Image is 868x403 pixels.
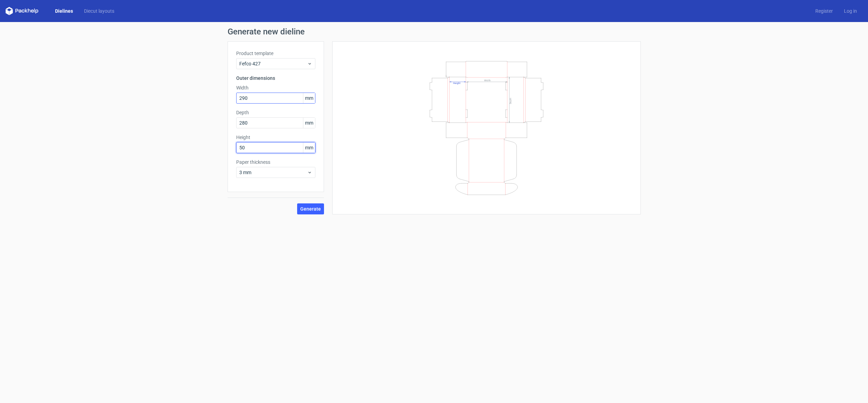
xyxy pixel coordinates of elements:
text: Height [453,82,460,84]
label: Height [236,134,315,141]
h1: Generate new dieline [228,28,641,36]
text: Width [484,78,491,82]
a: Dielines [50,8,79,14]
span: mm [303,93,315,103]
text: Depth [509,97,512,104]
label: Width [236,84,315,91]
a: Diecut layouts [79,8,120,14]
span: mm [303,118,315,128]
button: Generate [297,203,324,214]
span: mm [303,142,315,153]
a: Register [810,8,838,14]
span: Generate [300,206,321,211]
a: Log in [838,8,862,14]
span: Fefco 427 [239,60,307,67]
label: Product template [236,50,315,57]
label: Paper thickness [236,159,315,166]
label: Depth [236,109,315,116]
h3: Outer dimensions [236,75,315,82]
span: 3 mm [239,169,307,176]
